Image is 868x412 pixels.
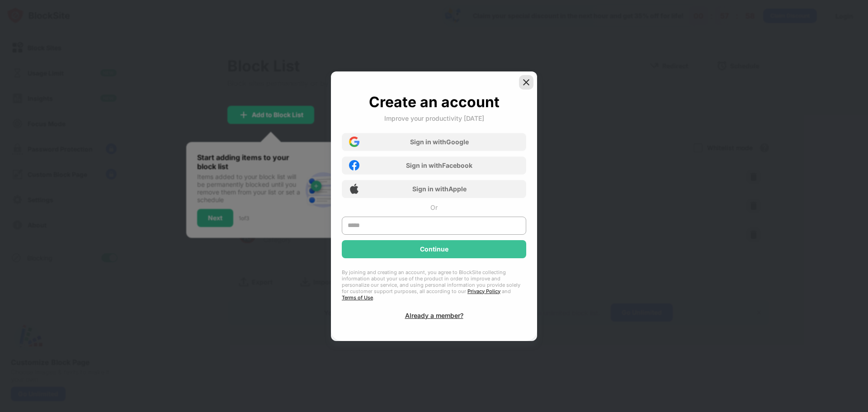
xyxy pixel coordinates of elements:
[369,93,500,111] div: Create an account
[349,184,359,194] img: apple-icon.png
[384,114,484,122] div: Improve your productivity [DATE]
[412,185,467,193] div: Sign in with Apple
[430,204,438,211] div: Or
[467,288,500,294] a: Privacy Policy
[342,294,373,301] a: Terms of Use
[406,161,472,169] div: Sign in with Facebook
[349,137,359,147] img: google-icon.png
[349,160,359,170] img: facebook-icon.png
[410,138,469,146] div: Sign in with Google
[420,246,448,253] div: Continue
[342,269,526,301] div: By joining and creating an account, you agree to BlockSite collecting information about your use ...
[405,312,463,319] div: Already a member?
